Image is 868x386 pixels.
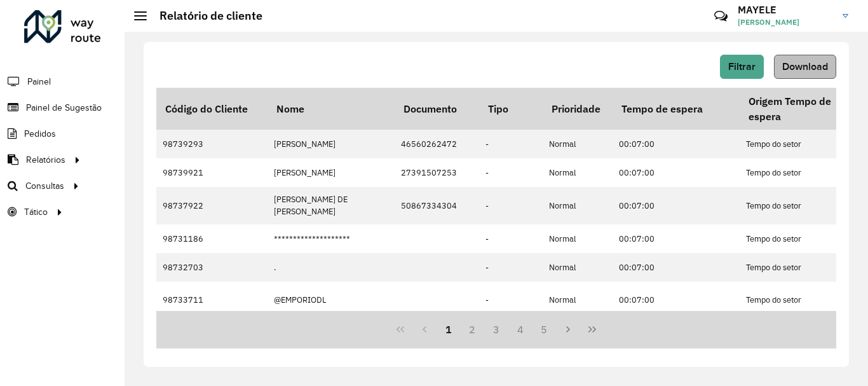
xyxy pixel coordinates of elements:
[460,317,484,341] button: 2
[25,179,64,193] span: Consultas
[156,224,268,253] td: 98731186
[156,88,268,130] th: Código do Cliente
[532,317,557,341] button: 5
[543,158,613,187] td: Normal
[728,61,756,72] span: Filtrar
[782,61,828,72] span: Download
[543,187,613,224] td: Normal
[613,282,740,319] td: 00:07:00
[740,130,867,158] td: Tempo do setor
[738,17,833,28] span: [PERSON_NAME]
[479,158,543,187] td: -
[556,317,580,341] button: Next Page
[479,187,543,224] td: -
[156,187,268,224] td: 98737922
[740,158,867,187] td: Tempo do setor
[147,9,262,23] h2: Relatório de cliente
[543,282,613,319] td: Normal
[613,88,740,130] th: Tempo de espera
[156,282,268,319] td: 98733711
[543,130,613,158] td: Normal
[395,187,479,224] td: 50867334304
[543,253,613,282] td: Normal
[395,88,479,130] th: Documento
[26,101,102,114] span: Painel de Sugestão
[740,253,867,282] td: Tempo do setor
[268,158,395,187] td: [PERSON_NAME]
[613,224,740,253] td: 00:07:00
[543,88,613,130] th: Prioridade
[740,224,867,253] td: Tempo do setor
[479,253,543,282] td: -
[484,317,508,341] button: 3
[613,130,740,158] td: 00:07:00
[580,317,604,341] button: Last Page
[268,253,395,282] td: .
[26,153,65,167] span: Relatórios
[395,130,479,158] td: 46560262472
[707,3,735,30] a: Contato Rápido
[24,205,48,219] span: Tático
[479,224,543,253] td: -
[395,158,479,187] td: 27391507253
[479,88,543,130] th: Tipo
[156,253,268,282] td: 98732703
[774,55,836,79] button: Download
[156,130,268,158] td: 98739293
[613,158,740,187] td: 00:07:00
[268,130,395,158] td: [PERSON_NAME]
[479,282,543,319] td: -
[738,4,833,16] h3: MAYELE
[268,88,395,130] th: Nome
[613,253,740,282] td: 00:07:00
[437,317,461,341] button: 1
[268,187,395,224] td: [PERSON_NAME] DE [PERSON_NAME]
[543,224,613,253] td: Normal
[268,282,395,319] td: @EMPORIODL
[613,187,740,224] td: 00:07:00
[720,55,764,79] button: Filtrar
[740,187,867,224] td: Tempo do setor
[24,127,56,141] span: Pedidos
[740,88,867,130] th: Origem Tempo de espera
[27,75,51,88] span: Painel
[479,130,543,158] td: -
[156,158,268,187] td: 98739921
[740,282,867,319] td: Tempo do setor
[508,317,532,341] button: 4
